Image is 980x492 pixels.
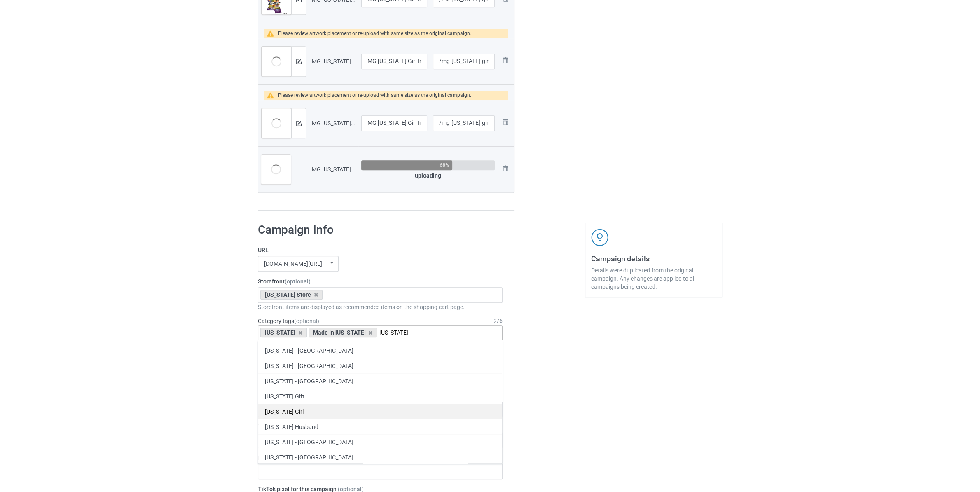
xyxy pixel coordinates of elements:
label: URL [258,246,503,254]
div: [US_STATE] Husband [258,419,502,434]
img: svg+xml;base64,PD94bWwgdmVyc2lvbj0iMS4wIiBlbmNvZGluZz0iVVRGLTgiPz4KPHN2ZyB3aWR0aD0iMjhweCIgaGVpZ2... [501,117,510,127]
img: svg+xml;base64,PD94bWwgdmVyc2lvbj0iMS4wIiBlbmNvZGluZz0iVVRGLTgiPz4KPHN2ZyB3aWR0aD0iMTRweCIgaGVpZ2... [296,121,302,126]
h3: Campaign details [591,254,716,263]
div: MG [US_STATE] Girl In [US_STATE] World.png [312,119,356,127]
div: Please review artwork placement or re-upload with same size as the original campaign. [278,29,471,38]
img: svg+xml;base64,PD94bWwgdmVyc2lvbj0iMS4wIiBlbmNvZGluZz0iVVRGLTgiPz4KPHN2ZyB3aWR0aD0iMjhweCIgaGVpZ2... [501,164,510,173]
h1: Campaign Info [258,223,503,237]
div: Made In [US_STATE] [309,328,377,337]
label: Category tags [258,317,319,325]
div: [US_STATE] - [GEOGRAPHIC_DATA] [258,434,502,450]
div: [US_STATE] - [GEOGRAPHIC_DATA] [258,358,502,373]
span: (optional) [294,318,319,324]
span: (optional) [285,278,311,285]
div: [US_STATE] Girl [258,404,502,419]
img: svg+xml;base64,PD94bWwgdmVyc2lvbj0iMS4wIiBlbmNvZGluZz0iVVRGLTgiPz4KPHN2ZyB3aWR0aD0iMjhweCIgaGVpZ2... [501,55,510,65]
div: 68% [440,162,449,168]
div: 2 / 6 [494,317,503,325]
div: Please review artwork placement or re-upload with same size as the original campaign. [278,91,471,100]
div: [US_STATE] - [GEOGRAPHIC_DATA] [258,343,502,358]
div: Details were duplicated from the original campaign. Any changes are applied to all campaigns bein... [591,266,716,291]
img: warning [267,92,278,98]
div: [DOMAIN_NAME][URL] [264,261,322,267]
div: [US_STATE] - [GEOGRAPHIC_DATA] [258,450,502,465]
img: svg+xml;base64,PD94bWwgdmVyc2lvbj0iMS4wIiBlbmNvZGluZz0iVVRGLTgiPz4KPHN2ZyB3aWR0aD0iMTRweCIgaGVpZ2... [296,59,302,64]
div: [US_STATE] [260,328,307,337]
div: MG [US_STATE] Girl In [US_STATE] World.png [312,57,356,66]
div: [US_STATE] Gift [258,389,502,404]
img: warning [267,30,278,37]
div: [US_STATE] Store [260,290,323,300]
div: [US_STATE] - [GEOGRAPHIC_DATA] [258,373,502,389]
div: MG [US_STATE] Girl In [US_STATE] World.png [312,165,356,173]
img: svg+xml;base64,PD94bWwgdmVyc2lvbj0iMS4wIiBlbmNvZGluZz0iVVRGLTgiPz4KPHN2ZyB3aWR0aD0iNDJweCIgaGVpZ2... [591,229,608,246]
div: uploading [361,171,495,180]
label: Storefront [258,277,503,286]
div: Storefront items are displayed as recommended items on the shopping cart page. [258,303,503,311]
